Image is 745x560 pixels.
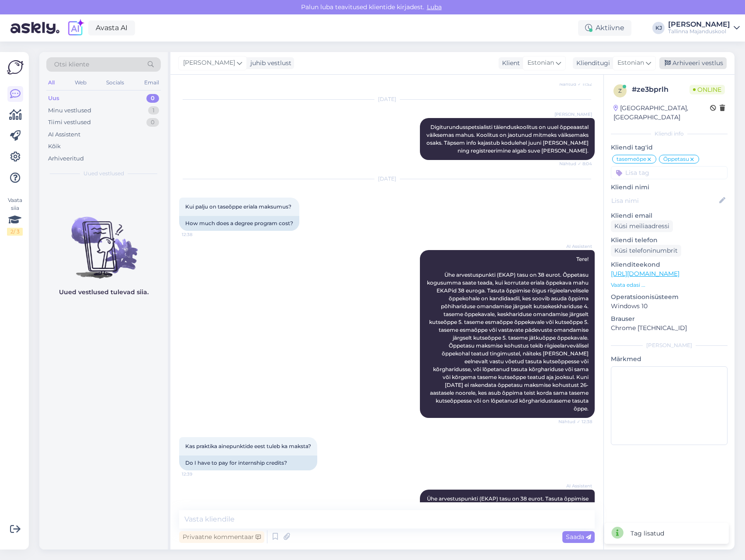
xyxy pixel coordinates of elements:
[48,94,59,103] div: Uus
[179,216,299,231] div: How much does a degree program cost?
[611,211,728,220] p: Kliendi email
[611,341,728,349] div: [PERSON_NAME]
[566,533,591,541] span: Saada
[88,21,135,35] a: Avasta AI
[611,220,673,232] div: Küsi meiliaadressi
[559,81,592,87] span: Nähtud ✓ 11:52
[617,58,644,68] span: Estonian
[499,59,520,68] div: Klient
[632,84,690,95] div: # ze3bprlh
[668,21,740,35] a: [PERSON_NAME]Tallinna Majanduskool
[7,196,23,236] div: Vaata siia
[611,302,728,311] p: Windows 10
[39,201,168,280] img: No chats
[148,106,159,115] div: 1
[611,245,681,257] div: Küsi telefoninumbrit
[179,456,317,470] div: Do I have to pay for internship credits?
[185,443,311,449] span: Kas praktika ainepunktide eest tuleb ka maksta?
[146,118,159,127] div: 0
[179,531,264,543] div: Privaatne kommentaar
[527,58,554,68] span: Estonian
[46,77,56,88] div: All
[83,170,124,177] span: Uued vestlused
[652,22,665,34] div: KJ
[613,104,710,122] div: [GEOGRAPHIC_DATA], [GEOGRAPHIC_DATA]
[179,95,595,103] div: [DATE]
[48,154,84,163] div: Arhiveeritud
[668,21,730,28] div: [PERSON_NAME]
[59,288,149,297] p: Uued vestlused tulevad siia.
[554,111,592,118] span: [PERSON_NAME]
[573,59,610,68] div: Klienditugi
[611,355,728,364] p: Märkmed
[73,77,88,88] div: Web
[48,130,80,139] div: AI Assistent
[611,314,728,323] p: Brauser
[183,58,235,68] span: [PERSON_NAME]
[559,483,592,489] span: AI Assistent
[618,87,622,94] span: z
[179,175,595,183] div: [DATE]
[185,203,291,210] span: Kui palju on taseõppe eriala maksumus?
[54,60,89,69] span: Otsi kliente
[659,57,727,69] div: Arhiveeri vestlus
[48,142,61,151] div: Kõik
[663,157,689,162] span: Õppetasu
[182,231,215,238] span: 12:38
[104,77,126,88] div: Socials
[48,118,91,127] div: Tiimi vestlused
[424,3,444,11] span: Luba
[578,20,631,36] div: Aktiivne
[611,196,717,205] input: Lisa nimi
[426,124,590,154] span: Digiturundusspetsialisti täienduskoolitus on uuel õppeaastal väiksemas mahus. Koolitus on jaotunu...
[559,160,592,167] span: Nähtud ✓ 8:04
[247,59,291,68] div: juhib vestlust
[611,166,728,179] input: Lisa tag
[559,243,592,250] span: AI Assistent
[611,270,679,278] a: [URL][DOMAIN_NAME]
[668,28,730,35] div: Tallinna Majanduskool
[611,183,728,192] p: Kliendi nimi
[7,228,23,236] div: 2 / 3
[146,94,159,103] div: 0
[7,59,24,76] img: Askly Logo
[690,85,725,94] span: Online
[611,143,728,152] p: Kliendi tag'id
[558,418,592,425] span: Nähtud ✓ 12:38
[617,157,646,162] span: tasemeõpe
[631,529,664,538] div: Tag lisatud
[611,130,728,138] div: Kliendi info
[48,106,91,115] div: Minu vestlused
[611,281,728,289] p: Vaata edasi ...
[611,323,728,333] p: Chrome [TECHNICAL_ID]
[611,236,728,245] p: Kliendi telefon
[611,260,728,269] p: Klienditeekond
[611,292,728,302] p: Operatsioonisüsteem
[182,471,215,477] span: 12:39
[66,19,85,37] img: explore-ai
[142,77,161,88] div: Email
